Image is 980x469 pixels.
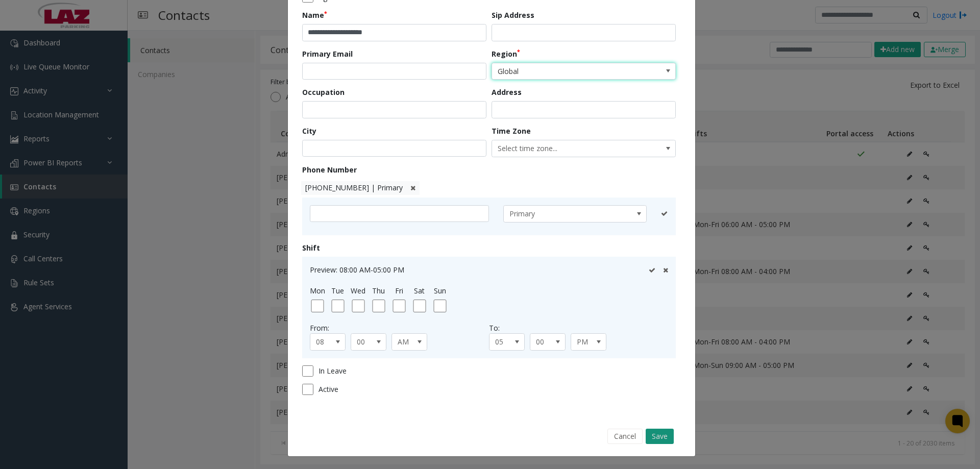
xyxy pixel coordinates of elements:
label: Fri [395,285,403,296]
label: Sat [414,285,425,296]
span: [PHONE_NUMBER] | Primary [305,183,403,192]
span: Active [318,384,338,394]
label: Thu [372,285,385,296]
span: Primary [504,206,618,222]
label: Time Zone [492,126,531,136]
button: Save [646,429,674,444]
span: Select time zone... [492,140,639,157]
span: 08 [310,334,338,350]
div: To: [489,323,668,333]
label: Occupation [302,87,345,97]
label: Phone Number [302,164,357,175]
span: AM [392,334,420,350]
label: Region [492,48,520,59]
label: Tue [331,285,344,296]
label: Address [492,87,522,97]
div: From: [310,323,489,333]
span: 00 [530,334,558,350]
label: City [302,126,316,136]
button: Cancel [607,429,643,444]
span: In Leave [318,365,347,376]
label: Shift [302,242,320,253]
label: Wed [351,285,365,296]
label: Sun [434,285,446,296]
span: Global [492,63,639,80]
span: 05 [489,334,517,350]
label: Mon [310,285,325,296]
span: PM [571,334,599,350]
span: 00 [351,334,379,350]
label: Primary Email [302,48,353,59]
span: Preview: 08:00 AM-05:00 PM [310,265,404,275]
